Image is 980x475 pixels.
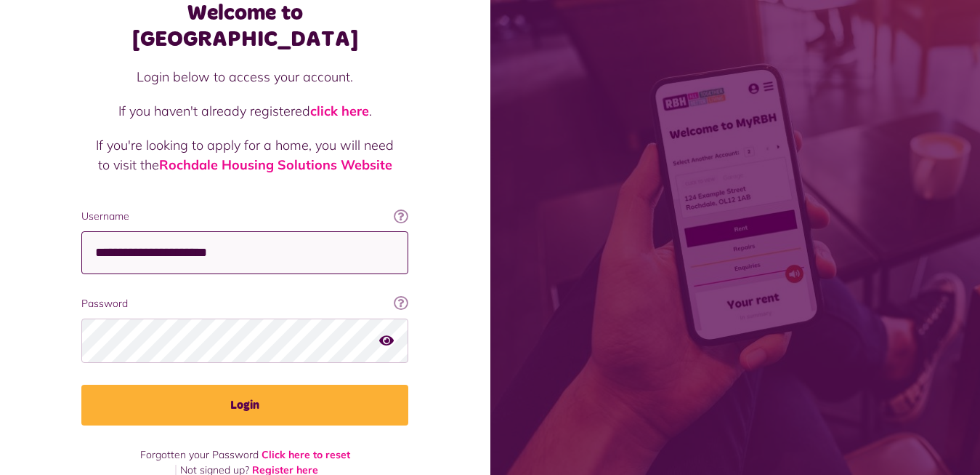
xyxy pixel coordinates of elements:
[96,135,394,175] p: If you're looking to apply for a home, you will need to visit the
[81,385,408,426] button: Login
[96,101,394,121] p: If you haven't already registered .
[81,296,408,311] label: Password
[159,156,392,173] a: Rochdale Housing Solutions Website
[140,448,259,461] span: Forgotten your Password
[96,67,394,87] p: Login below to access your account.
[262,448,350,461] a: Click here to reset
[310,103,369,119] a: click here
[81,209,408,224] label: Username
